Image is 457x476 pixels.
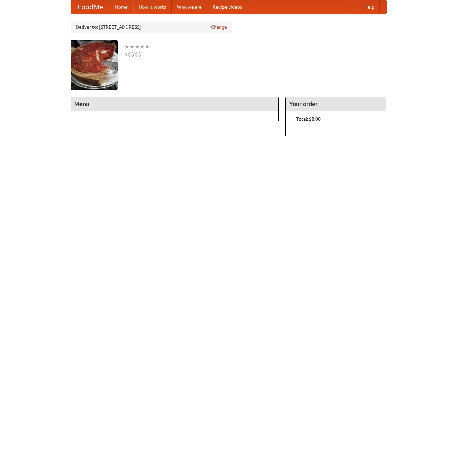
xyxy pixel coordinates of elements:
li: ★ [129,43,135,50]
h4: Your order [286,97,386,111]
a: Change [211,24,227,30]
h4: Menu [71,97,279,111]
a: FoodMe [71,0,110,14]
li: $ [135,50,138,58]
b: Total: $0.00 [296,116,321,122]
li: ★ [124,43,129,50]
li: $ [131,50,135,58]
li: $ [138,50,141,58]
li: ★ [135,43,140,50]
a: Help [359,0,380,14]
li: ★ [140,43,145,50]
a: Home [110,0,133,14]
img: angular.jpg [71,40,118,90]
div: Deliver to: [STREET_ADDRESS] [71,21,232,33]
li: $ [124,50,128,58]
a: Recipe videos [207,0,247,14]
a: How it works [133,0,172,14]
a: Who we are [172,0,207,14]
li: $ [128,50,131,58]
li: ★ [145,43,150,50]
